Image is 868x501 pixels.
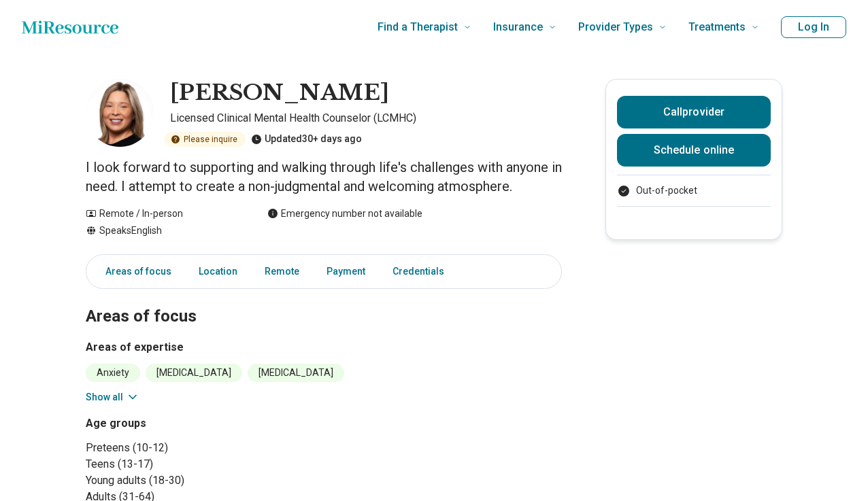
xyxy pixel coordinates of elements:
[86,390,139,404] button: Show all
[617,184,771,198] ul: Payment options
[190,258,246,286] a: Location
[86,456,318,472] li: Teens (13-17)
[267,207,422,221] div: Emergency number not available
[22,14,118,41] a: Home page
[146,364,242,382] li: [MEDICAL_DATA]
[86,158,562,196] p: I look forward to supporting and walking through life's challenges with anyone in need. I attempt...
[256,258,307,286] a: Remote
[86,472,318,489] li: Young adults (18-30)
[617,184,771,198] li: Out-of-pocket
[86,339,562,356] h3: Areas of expertise
[86,415,318,432] h3: Age groups
[781,16,846,38] button: Log In
[170,110,562,126] p: Licensed Clinical Mental Health Counselor (LCMHC)
[248,364,344,382] li: [MEDICAL_DATA]
[578,18,653,37] span: Provider Types
[493,18,543,37] span: Insurance
[251,132,362,147] div: Updated 30+ days ago
[384,258,461,286] a: Credentials
[170,79,389,107] h1: [PERSON_NAME]
[378,18,458,37] span: Find a Therapist
[617,96,771,128] button: Callprovider
[617,134,771,167] a: Schedule online
[318,258,373,286] a: Payment
[86,207,240,221] div: Remote / In-person
[86,364,140,382] li: Anxiety
[86,224,240,238] div: Speaks English
[86,440,318,456] li: Preteens (10-12)
[688,18,746,37] span: Treatments
[89,258,180,286] a: Areas of focus
[165,132,246,147] div: Please inquire
[86,273,562,328] h2: Areas of focus
[86,79,154,147] img: Alexis Bitting, Licensed Clinical Mental Health Counselor (LCMHC)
